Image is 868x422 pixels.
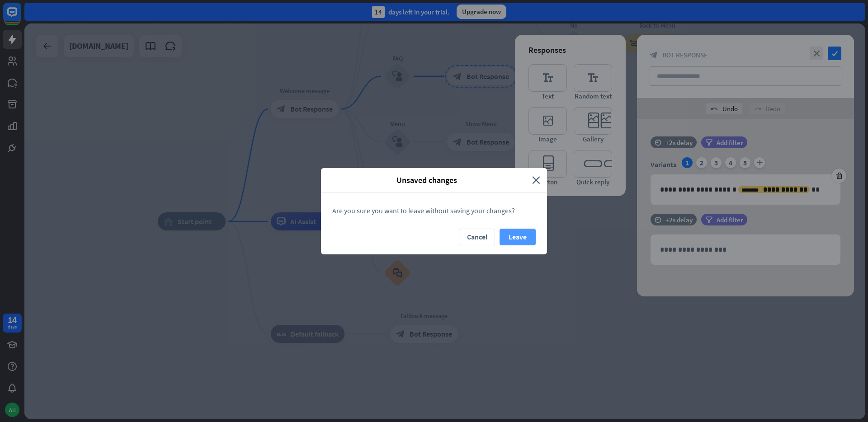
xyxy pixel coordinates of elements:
i: close [532,175,540,185]
span: Are you sure you want to leave without saving your changes? [332,206,515,215]
button: Open LiveChat chat widget [7,4,34,31]
span: Unsaved changes [328,175,525,185]
button: Leave [500,229,536,245]
button: Cancel [459,229,495,245]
